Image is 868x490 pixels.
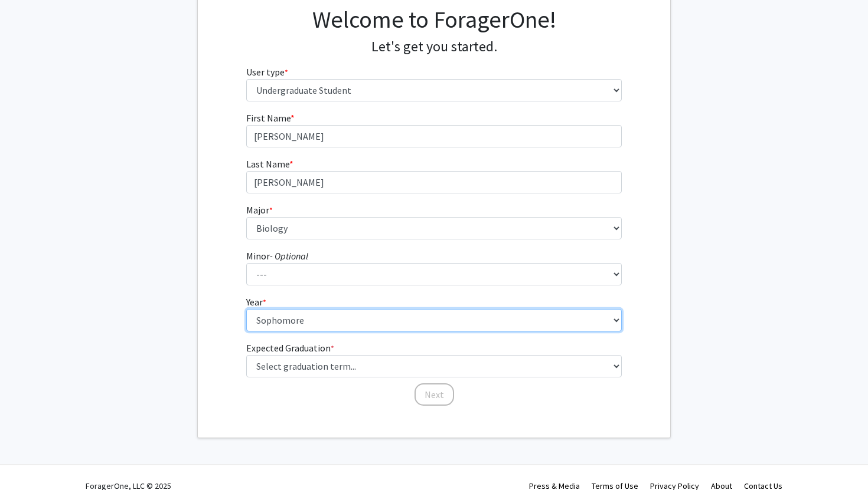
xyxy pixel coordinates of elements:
[246,5,622,34] h1: Welcome to ForagerOne!
[246,295,266,309] label: Year
[246,65,288,79] label: User type
[246,341,334,355] label: Expected Graduation
[415,383,454,406] button: Next
[9,437,50,481] iframe: Chat
[270,250,308,262] i: - Optional
[246,249,308,263] label: Minor
[246,112,291,124] span: First Name
[246,203,273,217] label: Major
[246,38,622,55] h4: Let's get you started.
[246,158,289,170] span: Last Name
